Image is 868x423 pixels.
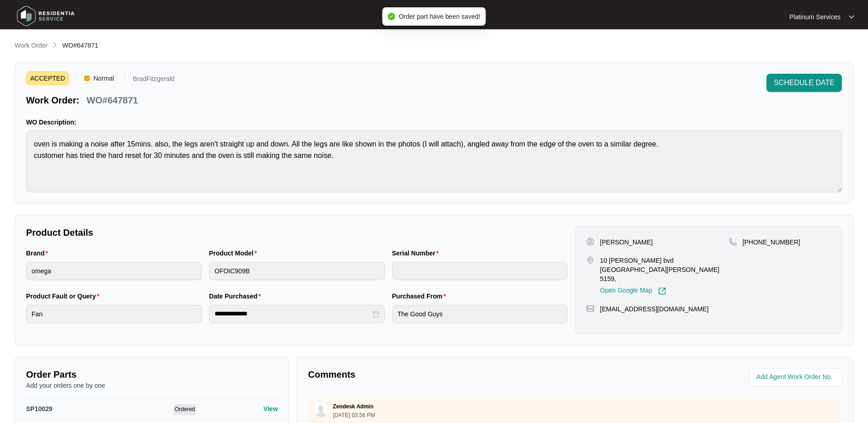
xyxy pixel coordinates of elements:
p: [EMAIL_ADDRESS][DOMAIN_NAME] [600,304,708,314]
label: Serial Number [392,249,442,258]
span: WO#647871 [62,42,98,49]
p: Product Details [26,226,567,239]
input: Product Model [209,262,385,280]
img: user-pin [586,238,594,246]
p: 10 [PERSON_NAME] bvd [GEOGRAPHIC_DATA][PERSON_NAME] 5159, [600,256,728,283]
p: Comments [308,368,568,381]
label: Brand [26,249,52,258]
input: Brand [26,262,202,280]
input: Serial Number [392,262,568,280]
p: [PHONE_NUMBER] [743,238,800,247]
input: Product Fault or Query [26,305,202,323]
label: Purchased From [392,292,450,301]
p: [DATE] 03:56 PM [333,412,375,418]
input: Date Purchased [215,309,371,319]
p: Add your orders one by one [26,381,278,390]
a: Open Google Map [600,287,666,295]
p: Platinum Services [789,12,841,22]
p: View [264,404,278,413]
p: WO Description: [26,118,842,127]
img: residentia service logo [14,2,78,30]
span: ACCEPTED [26,71,69,85]
img: map-pin [586,256,594,264]
p: WO#647871 [86,94,138,107]
span: Ordered [173,404,197,415]
span: SCHEDULE DATE [774,77,835,88]
p: BradFitzgerald [133,76,174,85]
p: Order Parts [26,368,278,381]
p: [PERSON_NAME] [600,238,652,247]
span: Normal [90,71,118,85]
span: check-circle [388,13,395,20]
input: Purchased From [392,305,568,323]
label: Date Purchased [209,292,264,301]
label: Product Model [209,249,261,258]
img: Link-External [658,287,666,295]
img: chevron-right [51,41,59,49]
label: Product Fault or Query [26,292,103,301]
span: SP10029 [26,405,53,412]
input: Add Agent Work Order No. [756,372,836,383]
img: user.svg [314,403,328,417]
img: map-pin [729,238,737,246]
span: Order part have been saved! [399,13,480,20]
p: Work Order [15,41,48,50]
button: SCHEDULE DATE [766,74,842,92]
textarea: oven is making a noise after 15mins. also, the legs aren't straight up and down. All the legs are... [26,130,842,192]
img: map-pin [586,304,594,313]
img: Vercel Logo [84,76,90,81]
img: dropdown arrow [849,15,854,19]
p: Work Order: [26,94,79,107]
p: Zendesk Admin [333,403,373,410]
a: Work Order [13,41,49,51]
